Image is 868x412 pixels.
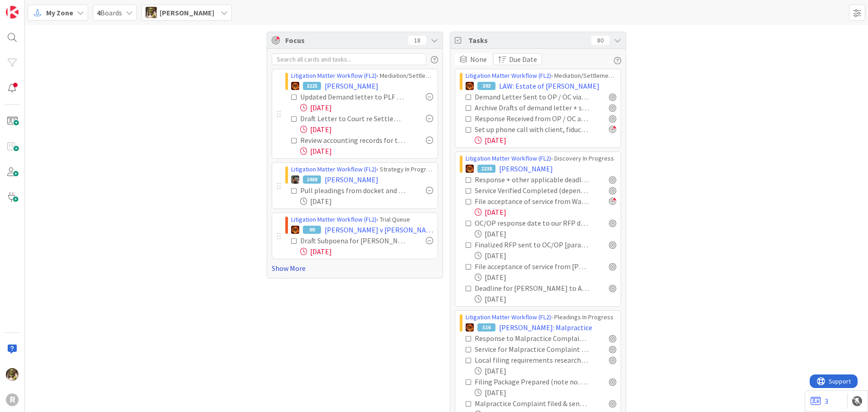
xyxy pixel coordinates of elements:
a: Litigation Matter Workflow (FL2) [291,71,377,80]
div: Demand Letter Sent to OP / OC via US Mail + Email [475,91,589,102]
div: 393 [477,82,495,90]
img: Visit kanbanzone.com [6,6,19,19]
div: [DATE] [300,102,433,113]
div: [DATE] [475,228,616,239]
div: [DATE] [300,146,433,156]
div: [DATE] [475,387,616,398]
div: 2225 [303,82,321,90]
span: [PERSON_NAME] [160,7,214,18]
div: Response + other applicable deadlines calendared [475,174,589,185]
img: TR [291,82,299,90]
img: TR [466,323,474,331]
span: None [470,54,487,65]
div: › Mediation/Settlement in Progress [466,71,616,81]
input: Search all cards and tasks... [272,53,426,65]
div: Deadline for [PERSON_NAME] to Answer Complaint : [DATE] [475,283,589,294]
div: [DATE] [475,207,616,218]
div: Malpractice Complaint filed & sent out for Service [paralegal] by [DATE] [475,398,589,409]
div: › Mediation/Settlement in Progress [291,71,433,81]
div: Finalized RFP sent to OC/OP [paralegal] [475,239,589,250]
div: Service Verified Completed (depends on service method) [475,185,589,196]
img: TR [466,165,474,173]
img: DG [146,7,157,18]
img: MW [291,175,299,184]
button: Due Date [493,53,542,65]
div: › Pleadings In Progress [466,313,616,322]
div: › Discovery In Progress [466,154,616,163]
a: Litigation Matter Workflow (FL2) [291,215,377,223]
img: TR [291,226,299,234]
span: Boards [97,7,122,18]
a: Litigation Matter Workflow (FL2) [466,71,551,80]
a: Litigation Matter Workflow (FL2) [466,313,551,321]
div: [DATE] [475,272,616,283]
span: LAW: Estate of [PERSON_NAME] [499,81,599,91]
div: Draft Letter to Court re Settlement - attorney fees [300,113,406,124]
div: [DATE] [475,365,616,376]
div: [DATE] [300,124,433,135]
div: Service for Malpractice Complaint Verified Completed (depends on service method) [paralegal] [475,344,589,355]
b: 4 [97,8,100,17]
div: › Trial Queue [291,215,433,224]
a: Show More [272,263,438,274]
div: › Strategy In Progress [291,165,433,174]
span: [PERSON_NAME]: Malpractice [499,322,592,333]
span: [PERSON_NAME] [499,163,553,174]
div: [DATE] [475,294,616,304]
div: [DATE] [475,135,616,146]
div: Updated Demand letter to PLF re atty fees (see 9/2 email) [300,91,406,102]
div: 99 [303,226,321,234]
div: Local filing requirements researched from [GEOGRAPHIC_DATA] [paralegal] [475,355,589,365]
span: My Zone [46,7,73,18]
div: Set up phone call with client, fiduciary and her attorney (see 9/8 email) [475,124,589,135]
div: 2488 [303,175,321,184]
span: Tasks [468,35,587,46]
img: TR [466,82,474,90]
div: Review accounting records for the trust / circulate to Trustee and Beneficiaries (see 9/2 email) [300,135,406,146]
div: Response Received from OP / OC and saved to file [475,113,589,124]
div: Response to Malpractice Complaint calendared & card next deadline updated [paralegal] [475,333,589,344]
div: Archive Drafts of demand letter + save final version in correspondence folder [475,102,589,113]
span: [PERSON_NAME] [325,81,378,91]
div: File acceptance of service from Wang & Brighthouse [475,196,589,207]
span: [PERSON_NAME] v [PERSON_NAME] [325,224,433,235]
div: OC/OP response date to our RFP docketed [paralegal] [475,218,589,228]
div: Draft Subpoena for [PERSON_NAME] [300,235,406,246]
div: 80 [591,36,609,45]
div: [DATE] [300,246,433,257]
span: Due Date [509,54,537,65]
div: R [6,393,19,406]
a: 3 [811,396,828,407]
a: Litigation Matter Workflow (FL2) [291,165,377,173]
div: [DATE] [300,196,433,207]
div: Filing Package Prepared (note no. of copies, cover sheet, etc.) + Filing Fee Noted [paralegal] [475,376,589,387]
div: [DATE] [475,250,616,261]
div: 2238 [477,165,495,173]
div: 516 [477,323,495,331]
a: Litigation Matter Workflow (FL2) [466,154,551,162]
span: Focus [285,35,401,46]
div: File acceptance of service from [PERSON_NAME] once signed [475,261,589,272]
img: DG [6,368,19,381]
span: Support [19,1,41,12]
span: [PERSON_NAME] [325,174,378,185]
div: 18 [408,36,426,45]
div: Pull pleadings from docket and curing documents into file [300,185,406,196]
